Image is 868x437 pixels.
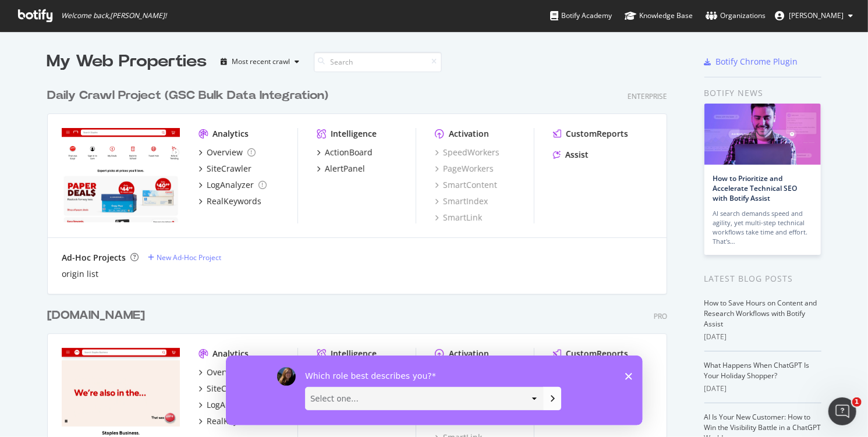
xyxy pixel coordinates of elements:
a: CustomReports [553,348,628,360]
img: staples.com [62,128,180,222]
a: SmartContent [435,179,497,191]
a: SmartLink [435,212,482,223]
div: Analytics [212,348,249,360]
a: SpeedWorkers [435,147,499,158]
div: SiteCrawler [207,163,251,175]
div: [DOMAIN_NAME] [47,307,145,324]
a: CustomReports [553,128,628,140]
div: Daily Crawl Project (GSC Bulk Data Integration) [47,87,328,104]
button: Most recent crawl [217,52,304,71]
div: Knowledge Base [625,10,693,22]
div: LogAnalyzer [207,179,254,191]
div: Overview [207,367,243,378]
a: origin list [62,268,98,280]
div: New Ad-Hoc Project [157,253,221,262]
a: Overview [199,367,256,378]
div: [DATE] [704,383,821,394]
a: Botify Chrome Plugin [704,56,798,67]
div: Overview [207,147,243,158]
a: Assist [553,149,589,161]
button: [PERSON_NAME] [766,6,862,25]
img: How to Prioritize and Accelerate Technical SEO with Botify Assist [704,104,821,165]
div: Intelligence [331,348,377,360]
a: RealKeywords [199,196,261,207]
div: RealKeywords [207,415,261,427]
div: Analytics [212,128,249,140]
div: Most recent crawl [232,58,290,65]
input: Search [314,52,442,72]
iframe: Intercom live chat [828,397,856,425]
a: What Happens When ChatGPT Is Your Holiday Shopper? [704,360,810,381]
div: Assist [565,149,589,161]
div: RealKeywords [207,196,261,207]
div: Enterprise [628,91,667,101]
div: CustomReports [566,128,628,140]
div: [DATE] [704,332,821,342]
div: Pro [654,311,667,321]
a: Daily Crawl Project (GSC Bulk Data Integration) [47,87,333,104]
div: Organizations [706,10,766,22]
a: LogAnalyzer [199,179,267,191]
span: Welcome back, [PERSON_NAME] ! [61,11,166,20]
div: Latest Blog Posts [704,272,821,285]
div: SiteCrawler [207,383,251,395]
a: How to Save Hours on Content and Research Workflows with Botify Assist [704,298,817,329]
a: How to Prioritize and Accelerate Technical SEO with Botify Assist [713,173,798,203]
div: ActionBoard [325,147,373,158]
div: Botify news [704,87,821,100]
a: SiteCrawler [199,163,251,175]
div: Activation [449,128,489,140]
a: SmartIndex [435,196,488,207]
a: ActionBoard [317,147,373,158]
a: [DOMAIN_NAME] [47,307,150,324]
a: AlertPanel [317,163,365,175]
div: AlertPanel [325,163,365,175]
a: PageWorkers [435,163,494,175]
a: New Ad-Hoc Project [148,253,221,262]
div: Intelligence [331,128,377,140]
div: LogAnalyzer [207,399,254,411]
span: 1 [852,397,862,407]
div: Botify Academy [550,10,612,22]
div: AI search demands speed and agility, yet multi-step technical workflows take time and effort. Tha... [713,209,812,246]
div: Botify Chrome Plugin [716,56,798,67]
div: My Web Properties [47,50,207,73]
div: CustomReports [566,348,628,360]
div: Activation [449,348,489,360]
span: Adria Kyne [789,10,844,20]
a: RealKeywords [199,415,261,427]
div: Ad-Hoc Projects [62,252,126,264]
iframe: Survey by Laura from Botify [226,356,643,425]
a: SiteCrawler [199,383,251,395]
a: LogAnalyzer [199,399,267,411]
a: Overview [199,147,256,158]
